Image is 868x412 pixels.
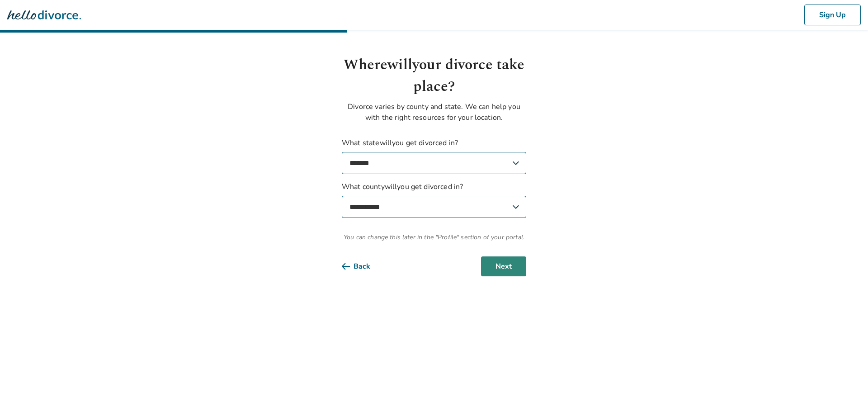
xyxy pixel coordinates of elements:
[342,152,526,174] select: What statewillyou get divorced in?
[342,181,526,218] label: What county will you get divorced in?
[342,101,526,123] p: Divorce varies by county and state. We can help you with the right resources for your location.
[342,54,526,98] h1: Where will your divorce take place?
[481,256,526,276] button: Next
[342,137,526,174] label: What state will you get divorced in?
[804,5,861,25] button: Sign Up
[823,369,868,412] iframe: Chat Widget
[342,232,526,242] span: You can change this later in the "Profile" section of your portal.
[342,256,385,276] button: Back
[342,196,526,218] select: What countywillyou get divorced in?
